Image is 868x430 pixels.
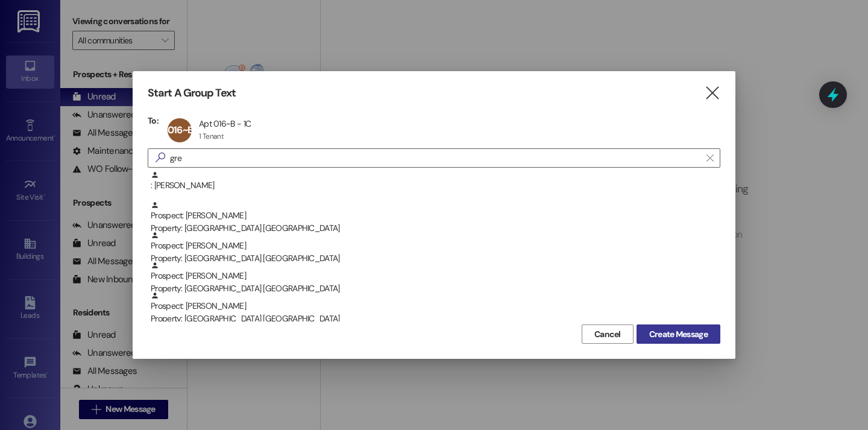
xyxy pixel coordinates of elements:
[151,312,720,325] div: Property: [GEOGRAPHIC_DATA] [GEOGRAPHIC_DATA]
[649,328,708,341] span: Create Message
[594,328,621,341] span: Cancel
[704,87,720,100] i: 
[151,171,720,192] div: : [PERSON_NAME]
[151,291,720,326] div: Prospect: [PERSON_NAME]
[148,201,720,231] div: Prospect: [PERSON_NAME]Property: [GEOGRAPHIC_DATA] [GEOGRAPHIC_DATA]
[148,261,720,291] div: Prospect: [PERSON_NAME]Property: [GEOGRAPHIC_DATA] [GEOGRAPHIC_DATA]
[148,86,236,100] h3: Start A Group Text
[637,324,720,344] button: Create Message
[199,118,251,129] div: Apt 016~B - 1C
[170,150,700,166] input: Search for any contact or apartment
[151,282,720,295] div: Property: [GEOGRAPHIC_DATA] [GEOGRAPHIC_DATA]
[151,261,720,296] div: Prospect: [PERSON_NAME]
[582,324,634,344] button: Cancel
[151,252,720,265] div: Property: [GEOGRAPHIC_DATA] [GEOGRAPHIC_DATA]
[151,222,720,235] div: Property: [GEOGRAPHIC_DATA] [GEOGRAPHIC_DATA]
[151,151,170,164] i: 
[148,291,720,321] div: Prospect: [PERSON_NAME]Property: [GEOGRAPHIC_DATA] [GEOGRAPHIC_DATA]
[168,124,193,136] span: 016~B
[148,115,159,126] h3: To:
[700,149,720,167] button: Clear text
[151,231,720,265] div: Prospect: [PERSON_NAME]
[706,153,713,163] i: 
[148,231,720,261] div: Prospect: [PERSON_NAME]Property: [GEOGRAPHIC_DATA] [GEOGRAPHIC_DATA]
[199,131,224,141] div: 1 Tenant
[148,171,720,201] div: : [PERSON_NAME]
[151,201,720,235] div: Prospect: [PERSON_NAME]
